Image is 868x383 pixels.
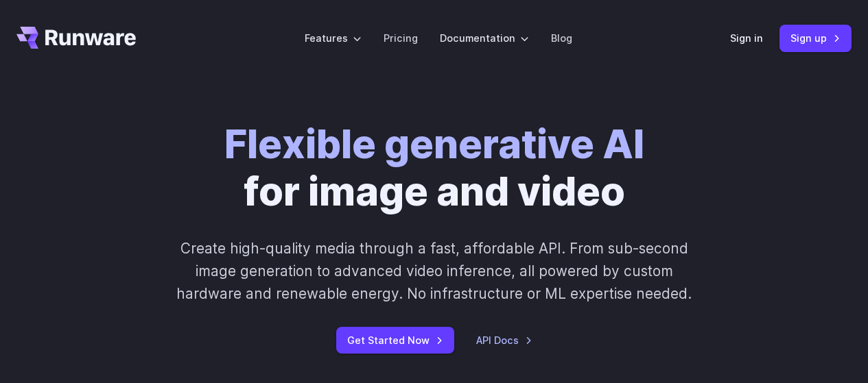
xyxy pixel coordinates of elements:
a: Go to / [16,27,136,49]
a: API Docs [476,332,532,348]
h1: for image and video [224,121,644,215]
label: Documentation [440,30,529,46]
strong: Flexible generative AI [224,120,644,168]
a: Sign up [779,25,852,51]
p: Create high-quality media through a fast, affordable API. From sub-second image generation to adv... [167,237,701,306]
a: Get Started Now [336,327,454,354]
label: Features [305,30,362,46]
a: Pricing [384,30,418,46]
a: Sign in [730,30,763,46]
a: Blog [551,30,572,46]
